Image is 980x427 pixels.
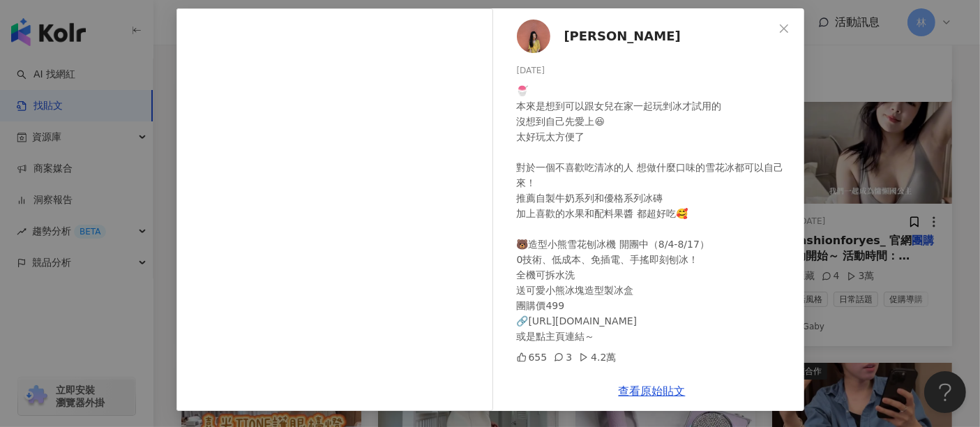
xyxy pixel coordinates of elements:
[619,384,686,398] a: 查看原始貼文
[778,23,790,34] span: close
[517,64,793,77] div: [DATE]
[579,350,616,365] div: 4.2萬
[770,15,798,43] button: Close
[517,20,550,53] img: KOL Avatar
[564,27,681,46] span: [PERSON_NAME]
[517,83,793,344] div: 🍧 本來是想到可以跟女兒在家一起玩剉冰才試用的 沒想到自己先愛上😆 太好玩太方便了 對於一個不喜歡吃清冰的人 想做什麼口味的雪花冰都可以自己來！ 推薦自製牛奶系列和優格系列冰磚 加上喜歡的水果和...
[554,350,572,365] div: 3
[517,350,548,365] div: 655
[517,20,774,53] a: KOL Avatar[PERSON_NAME]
